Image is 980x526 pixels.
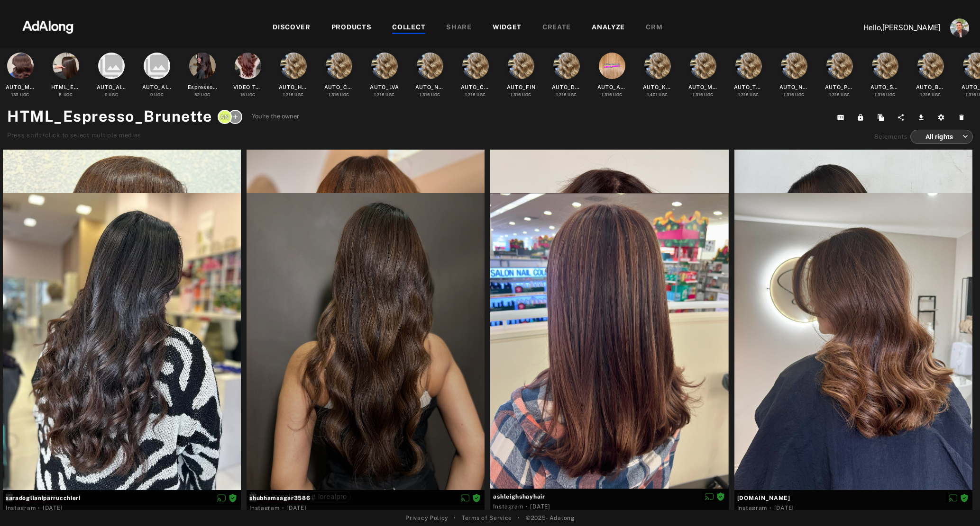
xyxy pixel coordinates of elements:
[738,92,749,97] span: 1,316
[240,92,256,98] div: UGC
[493,502,523,511] div: Instagram
[282,504,284,512] span: ·
[240,92,245,97] span: 15
[392,22,425,34] div: COLLECT
[105,92,108,97] span: 0
[43,505,63,511] time: 2025-04-10T16:03:23.000Z
[738,92,759,98] div: UGC
[454,514,456,522] span: •
[142,83,172,91] div: AUTO_AIRLIGHT_PRO
[966,92,976,97] span: 1,316
[493,492,725,501] span: ashleighshayhair
[218,110,232,124] div: anais.arrondeau@loreal.com
[647,92,658,97] span: 1,401
[249,504,279,512] div: Instagram
[273,22,311,34] div: DISCOVER
[415,83,445,91] div: AUTO_NZL
[829,92,850,98] div: UGC
[472,494,481,501] span: Rights agreed
[933,111,953,124] button: Settings
[845,22,940,34] p: Hello, [PERSON_NAME]
[919,124,968,149] div: All rights
[38,504,40,512] span: ·
[530,503,550,510] time: 2024-11-29T00:20:49.000Z
[875,92,896,98] div: UGC
[249,494,482,502] span: shubhamsagar3586
[874,132,907,142] div: elements
[194,92,211,98] div: UGC
[511,92,521,97] span: 1,316
[693,92,703,97] span: 1,316
[874,133,879,140] span: 8
[252,112,300,121] span: You're the owner
[233,83,263,91] div: VIDEO TEST
[518,514,520,522] span: •
[465,92,476,97] span: 1,316
[507,83,536,91] div: AUTO_FIN
[283,92,304,98] div: UGC
[832,111,852,124] button: Copy collection ID
[283,92,293,97] span: 1,316
[643,83,673,91] div: AUTO_KOR
[511,92,531,98] div: UGC
[829,92,840,97] span: 1,316
[7,105,212,128] h1: HTML_Espresso_Brunette
[737,494,970,502] span: [DOMAIN_NAME]
[737,504,767,512] div: Instagram
[324,83,354,91] div: AUTO_CZE
[597,83,627,91] div: AUTO_AUT
[461,83,491,91] div: AUTO_CHL
[97,83,127,91] div: AUTO_AIRLIGHT_PRO_COMB
[716,493,725,499] span: Rights agreed
[556,92,577,98] div: UGC
[405,514,448,522] a: Privacy Policy
[872,111,893,124] button: Duplicate collection
[784,92,794,97] span: 1,316
[892,111,913,124] button: Share
[779,83,809,91] div: AUTO_NOR
[420,92,440,98] div: UGC
[105,92,119,98] div: UGC
[647,92,668,98] div: UGC
[188,83,218,91] div: Espresso Brunette
[734,83,764,91] div: AUTO_TUR
[329,92,339,97] span: 1,316
[542,22,571,34] div: CREATE
[458,493,472,503] button: Disable diffusion on this media
[920,92,931,97] span: 1,316
[465,92,486,98] div: UGC
[7,131,300,140] div: Press shift+click to select multiple medias
[552,83,582,91] div: AUTO_DNK
[51,83,81,91] div: HTML_Espresso_Brunette
[916,83,946,91] div: AUTO_BRA
[948,16,971,40] button: Account settings
[6,504,36,512] div: Instagram
[446,22,472,34] div: SHARE
[462,514,512,522] a: Terms of Service
[59,92,62,97] span: 8
[784,92,805,98] div: UGC
[875,92,885,97] span: 1,316
[150,92,153,97] span: 0
[329,92,349,98] div: UGC
[870,83,900,91] div: AUTO_SWE
[774,505,794,511] time: 2024-11-19T21:12:44.000Z
[279,83,309,91] div: AUTO_HUN
[953,111,973,124] button: Delete this collection
[194,92,200,97] span: 52
[144,53,170,79] i: collections
[374,92,385,97] span: 1,316
[592,22,625,34] div: ANALYZE
[913,111,933,124] button: Download
[602,92,612,97] span: 1,316
[526,503,528,510] span: ·
[331,22,372,34] div: PRODUCTS
[6,494,238,502] span: saradoglianiparrucchieri
[769,504,772,512] span: ·
[933,481,980,526] iframe: Chat Widget
[693,92,714,98] div: UGC
[150,92,164,98] div: UGC
[11,92,18,97] span: 130
[370,83,399,91] div: AUTO_LVA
